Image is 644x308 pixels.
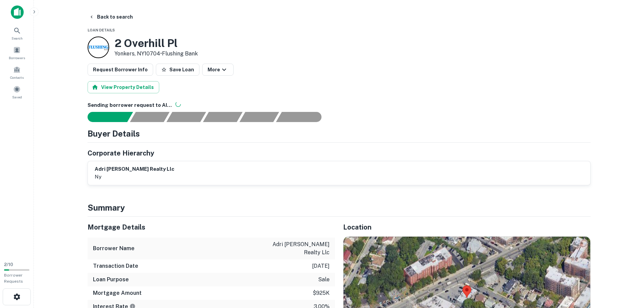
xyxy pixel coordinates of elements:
[239,112,279,122] div: Principals found, still searching for contact information. This may take time...
[203,112,242,122] div: Principals found, AI now looking for contact information...
[88,222,335,232] h5: Mortgage Details
[4,273,23,284] span: Borrower Requests
[156,64,199,76] button: Save Loan
[2,83,32,101] a: Saved
[2,63,32,81] a: Contacts
[269,240,330,257] p: adri [PERSON_NAME] realty llc
[2,24,32,42] a: Search
[115,50,198,58] p: Yonkers, NY10704 •
[88,28,115,32] span: Loan Details
[166,112,206,122] div: Documents found, AI parsing details...
[88,148,154,158] h5: Corporate Hierarchy
[93,289,142,297] h6: Mortgage Amount
[88,81,159,93] button: View Property Details
[130,112,169,122] div: Your request is received and processing...
[93,262,138,270] h6: Transaction Date
[88,127,140,140] h4: Buyer Details
[95,173,174,181] p: ny
[88,101,591,109] h6: Sending borrower request to AI...
[2,44,32,62] a: Borrowers
[93,276,129,284] h6: Loan Purpose
[115,37,198,50] h3: 2 Overhill Pl
[162,50,198,57] a: Flushing Bank
[343,222,591,232] h5: Location
[9,55,25,61] span: Borrowers
[312,262,330,270] p: [DATE]
[10,75,24,80] span: Contacts
[95,165,174,173] h6: adri [PERSON_NAME] realty llc
[79,112,130,122] div: Sending borrower request to AI...
[86,11,136,23] button: Back to search
[4,262,13,267] span: 2 / 10
[202,64,234,76] button: More
[276,112,330,122] div: AI fulfillment process complete.
[88,202,591,214] h4: Summary
[313,289,330,297] p: $925k
[93,244,135,253] h6: Borrower Name
[12,94,22,100] span: Saved
[11,35,23,41] span: Search
[88,64,153,76] button: Request Borrower Info
[11,5,24,19] img: capitalize-icon.png
[318,276,330,284] p: sale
